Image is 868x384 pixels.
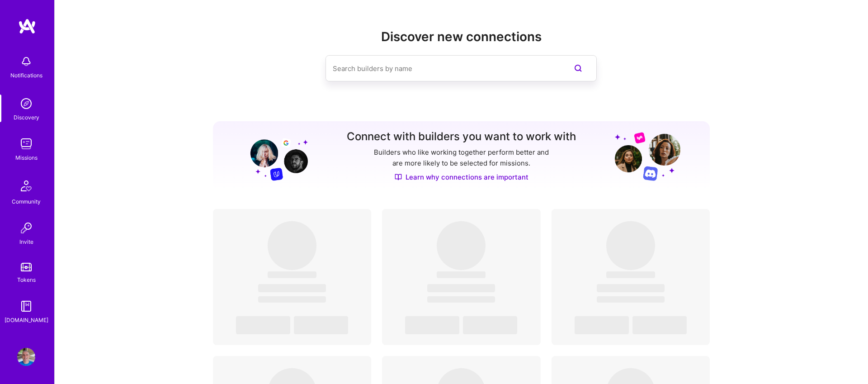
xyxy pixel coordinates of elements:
img: Invite [17,219,35,237]
h3: Connect with builders you want to work with [347,130,576,143]
span: ‌ [405,316,459,334]
input: Search builders by name [333,57,553,80]
span: ‌ [427,284,495,292]
span: ‌ [606,271,655,278]
a: User Avatar [15,348,38,366]
span: ‌ [258,296,326,303]
p: Builders who like working together perform better and are more likely to be selected for missions. [372,147,551,169]
div: Tokens [17,275,36,284]
img: tokens [21,263,32,271]
img: logo [18,18,36,34]
span: ‌ [268,271,316,278]
span: ‌ [597,284,665,292]
div: Discovery [14,113,39,122]
img: User Avatar [17,348,35,366]
img: Discover [395,173,402,181]
span: ‌ [258,284,326,292]
span: ‌ [597,296,665,303]
span: ‌ [268,221,316,270]
img: discovery [17,95,35,113]
div: Community [12,197,41,206]
img: Grow your network [242,131,308,181]
span: ‌ [437,271,486,278]
span: ‌ [437,221,486,270]
img: teamwork [17,135,35,153]
div: Notifications [10,71,42,80]
span: ‌ [463,316,517,334]
span: ‌ [632,316,687,334]
h2: Discover new connections [213,29,710,44]
img: Community [15,175,37,197]
span: ‌ [606,221,655,270]
i: icon SearchPurple [573,63,584,74]
img: guide book [17,297,35,315]
span: ‌ [294,316,348,334]
a: Learn why connections are important [395,172,528,182]
img: Grow your network [615,132,680,181]
div: Missions [15,153,38,162]
img: bell [17,52,35,71]
div: [DOMAIN_NAME] [5,315,48,325]
span: ‌ [575,316,629,334]
span: ‌ [236,316,290,334]
span: ‌ [427,296,495,303]
div: Invite [19,237,33,247]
